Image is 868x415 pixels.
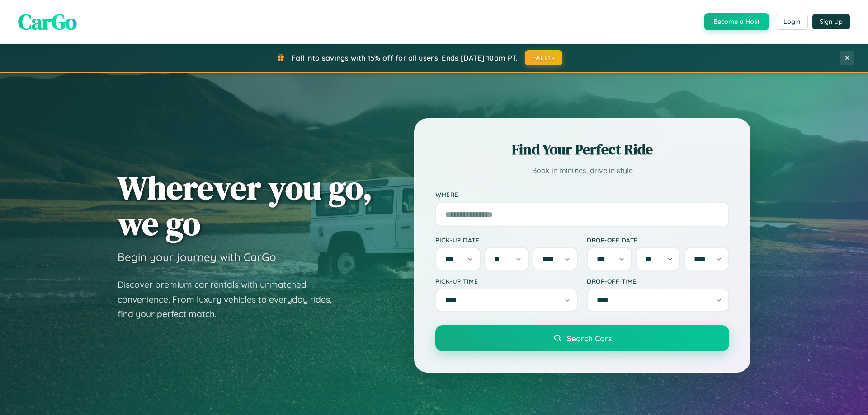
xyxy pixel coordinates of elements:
label: Drop-off Date [587,236,729,244]
h3: Begin your journey with CarGo [118,250,276,264]
span: Search Cars [567,333,612,343]
label: Where [435,191,729,198]
label: Pick-up Time [435,277,578,285]
span: Fall into savings with 15% off for all users! Ends [DATE] 10am PT. [292,53,518,62]
h1: Wherever you go, we go [118,170,373,241]
label: Pick-up Date [435,236,578,244]
p: Book in minutes, drive in style [435,164,729,177]
button: Login [776,14,808,30]
label: Drop-off Time [587,277,729,285]
p: Discover premium car rentals with unmatched convenience. From luxury vehicles to everyday rides, ... [118,277,344,322]
h2: Find Your Perfect Ride [435,140,729,159]
span: CarGo [18,7,77,37]
button: Search Cars [435,325,729,351]
button: FALL15 [525,50,563,65]
button: Become a Host [704,13,769,30]
button: Sign Up [812,14,850,29]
